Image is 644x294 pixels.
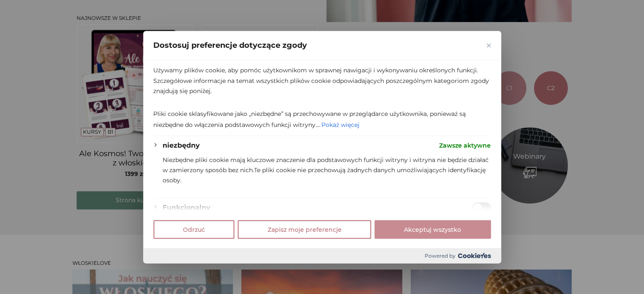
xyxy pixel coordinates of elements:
p: Używamy plików cookie, aby pomóc użytkownikom w sprawnej nawigacji i wykonywaniu określonych funk... [153,65,491,96]
button: Zapisz moje preferencje [238,220,371,239]
span: Dostosuj preferencje dotyczące zgody [153,40,307,50]
p: Niezbędne pliki cookie mają kluczowe znaczenie dla podstawowych funkcji witryny i witryna nie będ... [163,154,491,185]
span: Zawsze aktywne [439,140,491,150]
button: Akceptuj wszystko [374,220,491,239]
div: Powered by [143,248,501,263]
button: niezbędny [163,140,200,150]
p: Pliki cookie sklasyfikowane jako „niezbędne” są przechowywane w przeglądarce użytkownika, poniewa... [153,108,491,130]
button: Pokaż więcej [321,118,360,130]
img: Cookieyes logo [458,253,491,258]
button: Odrzuć [153,220,235,239]
img: Close [486,43,491,47]
button: Blisko [486,43,491,47]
